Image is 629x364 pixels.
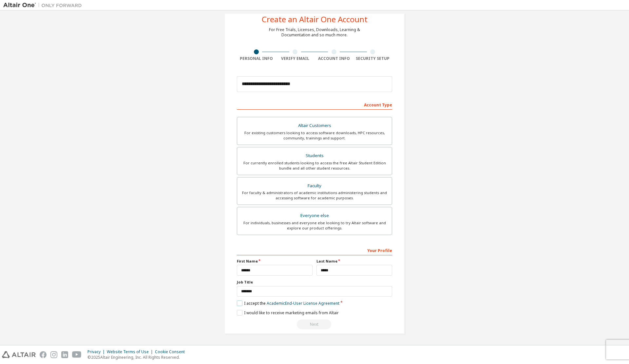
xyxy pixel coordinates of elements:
[3,2,85,9] img: Altair One
[353,56,392,61] div: Security Setup
[237,319,392,329] div: Read and acccept EULA to continue
[237,310,339,316] label: I would like to receive marketing emails from Altair
[87,349,107,355] div: Privacy
[61,351,68,358] img: linkedin.svg
[50,351,57,358] img: instagram.svg
[237,259,313,264] label: First Name
[241,151,388,160] div: Students
[237,99,392,110] div: Account Type
[241,220,388,231] div: For individuals, businesses and everyone else looking to try Altair software and explore our prod...
[276,56,315,61] div: Verify Email
[237,300,339,306] label: I accept the
[2,351,36,358] img: altair_logo.svg
[269,27,360,38] div: For Free Trials, Licenses, Downloads, Learning & Documentation and so much more.
[40,351,47,358] img: facebook.svg
[237,280,392,285] label: Job Title
[241,121,388,130] div: Altair Customers
[241,160,388,171] div: For currently enrolled students looking to access the free Altair Student Edition bundle and all ...
[241,190,388,201] div: For faculty & administrators of academic institutions administering students and accessing softwa...
[241,130,388,141] div: For existing customers looking to access software downloads, HPC resources, community, trainings ...
[237,56,276,61] div: Personal Info
[262,15,368,23] div: Create an Altair One Account
[267,300,339,306] a: Academic End-User License Agreement
[241,181,388,191] div: Faculty
[314,56,353,61] div: Account Info
[155,349,189,355] div: Cookie Consent
[87,355,189,360] p: © 2025 Altair Engineering, Inc. All Rights Reserved.
[237,245,392,255] div: Your Profile
[316,259,392,264] label: Last Name
[72,351,82,358] img: youtube.svg
[241,211,388,220] div: Everyone else
[107,349,155,355] div: Website Terms of Use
